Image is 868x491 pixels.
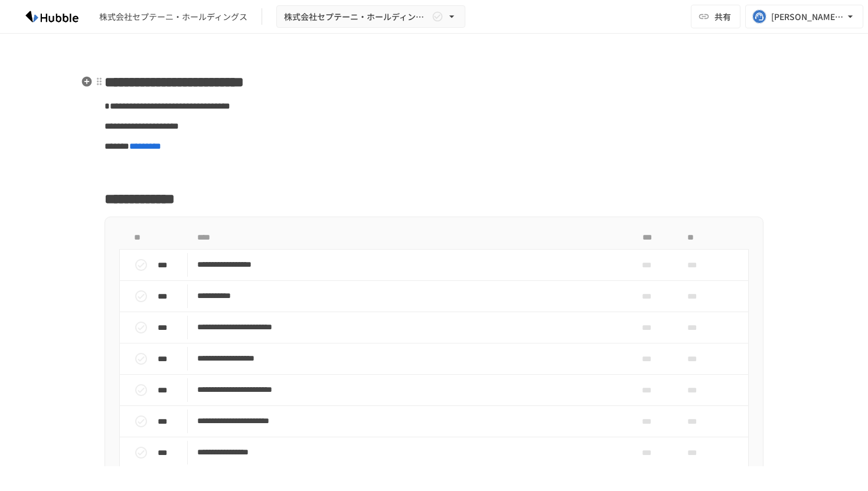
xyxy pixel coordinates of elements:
button: [PERSON_NAME][EMAIL_ADDRESS][DOMAIN_NAME] [745,5,863,28]
button: 共有 [691,5,740,28]
img: HzDRNkGCf7KYO4GfwKnzITak6oVsp5RHeZBEM1dQFiQ [14,7,90,26]
div: [PERSON_NAME][EMAIL_ADDRESS][DOMAIN_NAME] [771,9,844,24]
span: 株式会社セプテーニ・ホールディングス様_案件管理機能初期設定タスク [284,9,429,24]
span: 共有 [714,10,731,23]
button: 株式会社セプテーニ・ホールディングス様_案件管理機能初期設定タスク [276,5,465,28]
div: 株式会社セプテーニ・ホールディングス [99,11,247,23]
